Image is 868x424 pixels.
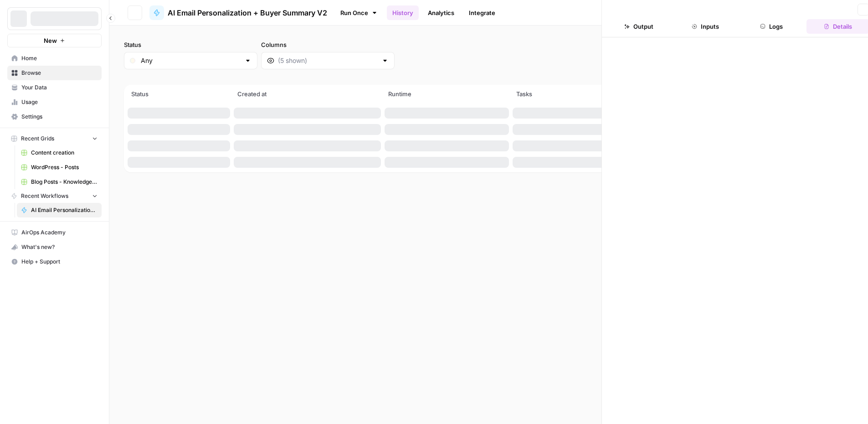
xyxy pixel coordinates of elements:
span: Settings [21,113,98,121]
a: Usage [7,95,102,109]
a: WordPress - Posts [17,160,102,175]
span: Usage [21,98,98,106]
a: Settings [7,109,102,124]
a: History [387,5,419,20]
th: Status [126,85,232,105]
button: Logs [740,19,803,34]
label: Columns [261,40,395,49]
button: Recent Grids [7,132,102,145]
span: Your Data [21,83,98,92]
a: Integrate [463,5,501,20]
span: Blog Posts - Knowledge Base.csv [31,178,98,186]
th: Created at [232,85,383,105]
div: What's new? [8,240,101,254]
a: Home [7,51,102,66]
a: Content creation [17,145,102,160]
span: Content creation [31,149,98,157]
span: New [44,36,57,45]
a: Blog Posts - Knowledge Base.csv [17,175,102,189]
a: AI Email Personalization + Buyer Summary V2 [17,203,102,217]
button: Recent Workflows [7,189,102,203]
input: Any [141,56,241,65]
span: Recent Workflows [21,192,68,200]
a: Run Once [334,5,383,21]
button: Output [607,19,670,34]
button: New [7,34,102,47]
a: Your Data [7,80,102,95]
button: Help + Support [7,254,102,269]
label: Status [124,40,257,49]
a: Browse [7,66,102,80]
button: What's new? [7,240,102,254]
span: Help + Support [21,258,98,266]
input: (5 shown) [278,56,378,65]
th: Tasks [511,85,612,105]
a: Analytics [422,5,460,20]
span: AI Email Personalization + Buyer Summary V2 [31,206,98,214]
span: Browse [21,69,98,77]
th: Runtime [383,85,511,105]
span: Recent Grids [21,134,54,143]
span: Home [21,54,98,62]
span: AI Email Personalization + Buyer Summary V2 [168,7,327,18]
span: AirOps Academy [21,228,98,237]
a: AirOps Academy [7,225,102,240]
a: AI Email Personalization + Buyer Summary V2 [149,5,327,20]
span: WordPress - Posts [31,163,98,171]
button: Inputs [674,19,737,34]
